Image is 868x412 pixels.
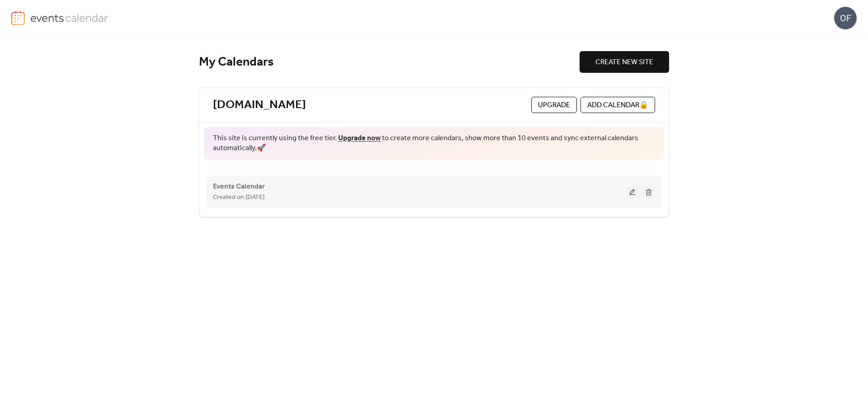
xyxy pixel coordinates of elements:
[213,98,306,113] a: [DOMAIN_NAME]
[199,54,580,70] div: My Calendars
[531,97,577,113] button: Upgrade
[213,181,265,192] span: Events Calendar
[30,11,108,24] img: logo-type
[595,57,653,68] span: CREATE NEW SITE
[11,11,25,25] img: logo
[338,131,381,145] a: Upgrade now
[538,100,570,111] span: Upgrade
[213,184,265,189] a: Events Calendar
[834,7,857,29] div: OF
[213,192,264,203] span: Created on [DATE]
[213,133,655,154] span: This site is currently using the free tier. to create more calendars, show more than 10 events an...
[580,51,669,73] button: CREATE NEW SITE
